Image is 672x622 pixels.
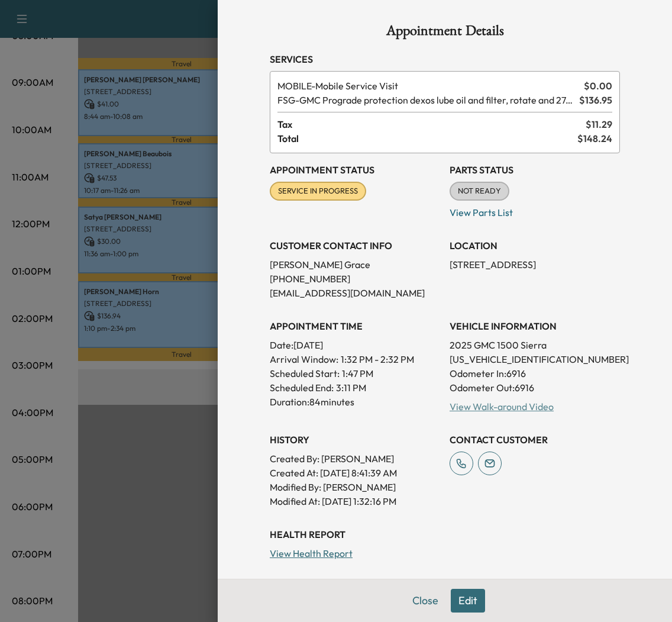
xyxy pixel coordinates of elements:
[586,117,612,131] span: $ 11.29
[270,480,440,494] p: Modified By : [PERSON_NAME]
[270,527,620,542] h3: Health Report
[270,52,620,66] h3: Services
[270,366,340,381] p: Scheduled Start:
[270,272,440,286] p: [PHONE_NUMBER]
[450,401,554,412] a: View Walk-around Video
[451,589,485,613] button: Edit
[270,352,440,366] p: Arrival Window:
[277,93,574,107] span: GMC Prograde protection dexos lube oil and filter, rotate and 27-point inspection.
[270,433,440,447] h3: History
[270,381,334,395] p: Scheduled End:
[270,452,440,466] p: Created By : [PERSON_NAME]
[450,163,620,177] h3: Parts Status
[341,352,414,366] span: 1:32 PM - 2:32 PM
[270,163,440,177] h3: Appointment Status
[450,201,620,220] p: View Parts List
[450,381,620,395] p: Odometer Out: 6916
[277,117,586,131] span: Tax
[270,319,440,333] h3: APPOINTMENT TIME
[270,338,440,352] p: Date: [DATE]
[336,381,366,395] p: 3:11 PM
[450,257,620,272] p: [STREET_ADDRESS]
[450,319,620,333] h3: VEHICLE INFORMATION
[584,79,612,93] span: $ 0.00
[450,366,620,381] p: Odometer In: 6916
[270,257,440,272] p: [PERSON_NAME] Grace
[270,494,440,508] p: Modified At : [DATE] 1:32:16 PM
[271,185,365,197] span: SERVICE IN PROGRESS
[270,24,620,43] h1: Appointment Details
[450,352,620,366] p: [US_VEHICLE_IDENTIFICATION_NUMBER]
[270,547,353,559] a: View Health Report
[270,395,440,409] p: Duration: 84 minutes
[342,366,373,381] p: 1:47 PM
[450,433,620,447] h3: CONTACT CUSTOMER
[270,239,440,253] h3: CUSTOMER CONTACT INFO
[450,239,620,253] h3: LOCATION
[277,79,579,93] span: Mobile Service Visit
[579,93,612,107] span: $ 136.95
[451,185,508,197] span: NOT READY
[577,131,612,146] span: $ 148.24
[405,589,446,613] button: Close
[277,131,577,146] span: Total
[270,466,440,480] p: Created At : [DATE] 8:41:39 AM
[270,286,440,300] p: [EMAIL_ADDRESS][DOMAIN_NAME]
[450,338,620,352] p: 2025 GMC 1500 Sierra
